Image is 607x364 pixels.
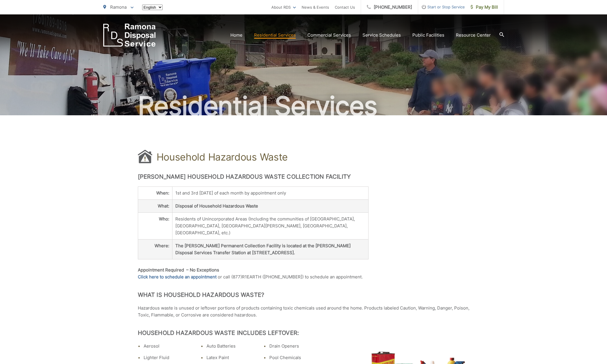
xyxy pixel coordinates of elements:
h2: What is Household Hazardous Waste? [138,291,469,298]
a: EDCD logo. Return to the homepage. [103,24,156,47]
li: Auto Batteries [206,343,255,350]
h1: Household Hazardous Waste [157,151,288,163]
a: News & Events [302,4,329,11]
td: Residents of Unincorporated Areas (Including the communities of [GEOGRAPHIC_DATA], [GEOGRAPHIC_DA... [172,212,368,239]
th: The [PERSON_NAME] Permanent Collection Facility is located at the [PERSON_NAME] Disposal Services... [172,239,368,259]
a: Resource Center [456,32,491,39]
td: 1st and 3rd [DATE] of each month by appointment only [172,186,368,199]
a: Click here to schedule an appointment [138,274,217,280]
p: or call (877)R1EARTH ([PHONE_NUMBER]) to schedule an appointment. [138,267,469,280]
li: Pool Chemicals [269,354,318,361]
span: Ramona [110,4,127,10]
strong: Where: [155,243,169,248]
strong: What: [158,203,169,209]
p: Hazardous waste is unused or leftover portions of products containing toxic chemicals used around... [138,305,469,318]
strong: When: [156,190,169,196]
strong: Who: [159,216,169,222]
a: Commercial Services [307,32,351,39]
th: Disposal of Household Hazardous Waste [172,199,368,212]
li: Latex Paint [206,354,255,361]
h2: Household Hazardous Waste Includes Leftover: [138,329,469,336]
h2: [PERSON_NAME] Household Hazardous Waste Collection Facility [138,173,469,180]
li: Aerosol [144,343,192,350]
span: Pay My Bill [471,4,498,11]
a: About RDS [271,4,296,11]
li: Drain Openers [269,343,318,350]
a: Contact Us [335,4,355,11]
a: Service Schedules [362,32,401,39]
select: Select a language [142,5,163,10]
strong: Appointment Required – No Exceptions [138,267,219,273]
a: Residential Services [254,32,296,39]
li: Lighter Fluid [144,354,192,361]
a: Home [230,32,243,39]
a: Public Facilities [412,32,444,39]
h2: Residential Services [103,92,504,120]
